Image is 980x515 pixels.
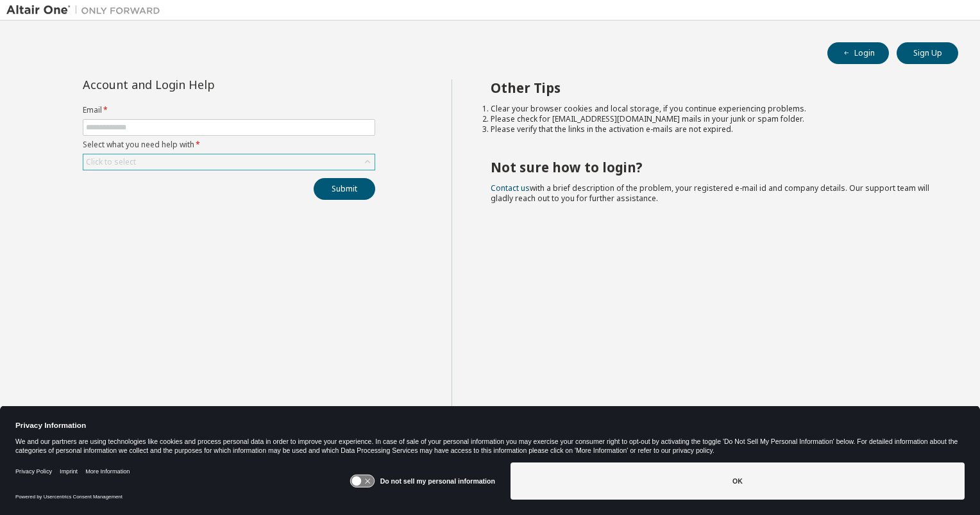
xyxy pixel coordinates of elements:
li: Please check for [EMAIL_ADDRESS][DOMAIN_NAME] mails in your junk or spam folder. [491,114,936,124]
h2: Not sure how to login? [491,159,936,176]
li: Clear your browser cookies and local storage, if you continue experiencing problems. [491,104,936,114]
h2: Other Tips [491,79,936,96]
label: Select what you need help with [83,140,375,150]
span: with a brief description of the problem, your registered e-mail id and company details. Our suppo... [491,183,929,204]
button: Submit [314,178,375,200]
div: Click to select [83,154,375,170]
button: Login [827,42,889,64]
li: Please verify that the links in the activation e-mails are not expired. [491,124,936,135]
a: Contact us [491,183,530,193]
label: Email [83,105,375,115]
div: Account and Login Help [83,79,317,90]
img: Altair One [6,4,167,17]
button: Sign Up [897,42,958,64]
div: Click to select [86,157,136,167]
